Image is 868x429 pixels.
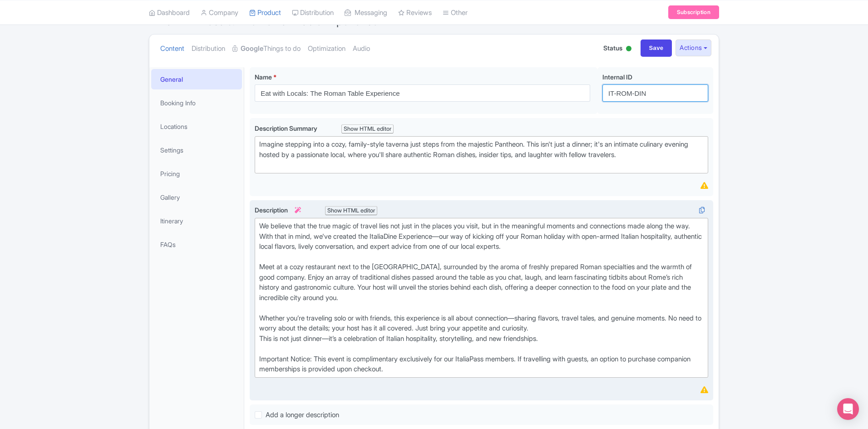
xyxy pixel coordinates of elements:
[641,39,672,57] input: Save
[151,93,242,113] a: Booking Info
[151,140,242,160] a: Settings
[151,163,242,184] a: Pricing
[151,116,242,137] a: Locations
[308,35,345,63] a: Optimization
[151,187,242,207] a: Gallery
[232,35,301,63] a: GoogleThings to do
[255,73,272,81] span: Name
[255,124,319,132] span: Description Summary
[341,124,394,134] div: Show HTML editor
[259,139,704,170] div: Imagine stepping into a cozy, family-style taverna just steps from the majestic Pantheon. This is...
[192,35,225,63] a: Distribution
[668,5,719,19] a: Subscription
[325,206,377,216] div: Show HTML editor
[160,15,378,28] span: Eat with Locals: The Roman Table Experience
[259,221,704,375] div: We believe that the true magic of travel lies not just in the places you visit, but in the meanin...
[676,39,711,56] button: Actions
[602,73,632,81] span: Internal ID
[255,206,302,214] span: Description
[624,42,633,56] div: Active
[151,69,242,89] a: General
[353,35,370,63] a: Audio
[151,211,242,231] a: Itinerary
[603,43,622,53] span: Status
[837,398,859,420] div: Open Intercom Messenger
[160,35,184,63] a: Content
[266,410,339,419] span: Add a longer description
[151,234,242,255] a: FAQs
[241,44,263,54] strong: Google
